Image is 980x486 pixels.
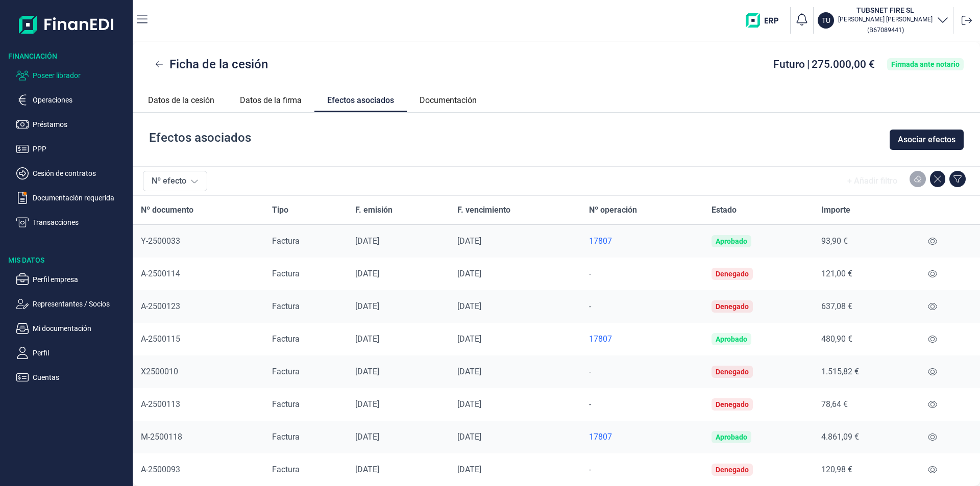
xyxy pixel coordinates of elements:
[822,15,830,25] p: TU
[33,118,129,131] p: Préstamos
[589,334,695,344] div: 17807
[589,432,695,442] a: 17807
[355,432,441,442] div: [DATE]
[16,273,129,286] button: Perfil empresa
[716,433,747,441] div: Aprobado
[16,347,129,359] button: Perfil
[355,236,441,246] div: [DATE]
[457,367,573,377] div: [DATE]
[169,55,268,73] span: Ficha de la cesión
[716,237,747,245] div: Aprobado
[589,465,695,475] div: -
[821,236,908,246] div: 93,90 €
[16,322,129,335] button: Mi documentación
[141,334,180,344] span: A-2500115
[355,301,441,312] div: [DATE]
[712,204,737,216] span: Estado
[33,322,129,335] p: Mi documentación
[33,347,129,359] p: Perfil
[33,167,129,180] p: Cesión de contratos
[16,371,129,383] button: Cuentas
[891,60,960,68] div: Firmada ante notario
[821,399,908,410] div: 78,64 €
[355,399,441,410] div: [DATE]
[33,216,129,228] p: Transacciones
[33,298,129,310] p: Representantes / Socios
[821,432,908,442] div: 4.861,09 €
[141,269,180,278] span: A-2500114
[135,87,227,111] a: Datos de la cesión
[821,465,908,475] div: 120,98 €
[33,69,129,82] p: Poseer librador
[589,236,695,246] a: 17807
[821,301,908,312] div: 637,08 €
[16,94,129,106] button: Operaciones
[16,192,129,204] button: Documentación requerida
[716,368,749,376] div: Denegado
[141,432,182,442] span: M-2500118
[746,13,786,28] img: erp
[272,301,300,311] span: Factura
[867,26,904,34] small: Copiar cif
[143,171,207,191] button: Nº efecto
[272,367,300,376] span: Factura
[589,269,695,279] div: -
[272,269,300,278] span: Factura
[141,204,193,216] span: Nº documento
[33,273,129,286] p: Perfil empresa
[141,367,178,376] span: X2500010
[16,298,129,310] button: Representantes / Socios
[716,400,749,408] div: Denegado
[355,465,441,475] div: [DATE]
[141,465,180,474] span: A-2500093
[716,270,749,278] div: Denegado
[457,204,510,216] span: F. vencimiento
[149,130,251,150] div: Efectos asociados
[19,8,114,41] img: Logo de aplicación
[457,236,573,246] div: [DATE]
[314,87,407,111] a: Efectos asociados
[838,15,933,23] p: [PERSON_NAME] [PERSON_NAME]
[355,334,441,344] div: [DATE]
[457,301,573,312] div: [DATE]
[716,302,749,311] div: Denegado
[821,269,908,279] div: 121,00 €
[773,58,805,70] span: Futuro
[821,367,908,377] div: 1.515,82 €
[457,334,573,344] div: [DATE]
[16,143,129,155] button: PPP
[16,167,129,180] button: Cesión de contratos
[33,143,129,155] p: PPP
[457,399,573,410] div: [DATE]
[812,58,875,70] span: 275.000,00 €
[272,465,300,474] span: Factura
[589,204,637,216] span: Nº operación
[33,192,129,204] p: Documentación requerida
[16,216,129,228] button: Transacciones
[407,87,489,111] a: Documentación
[141,399,180,409] span: A-2500113
[355,269,441,279] div: [DATE]
[898,134,955,146] span: Asociar efectos
[33,94,129,106] p: Operaciones
[589,399,695,410] div: -
[773,59,875,69] div: |
[716,335,747,343] div: Aprobado
[227,87,314,111] a: Datos de la firma
[272,334,300,344] span: Factura
[272,432,300,442] span: Factura
[589,301,695,312] div: -
[33,371,129,383] p: Cuentas
[141,301,180,311] span: A-2500123
[890,130,964,150] button: Asociar efectos
[272,204,288,216] span: Tipo
[355,204,393,216] span: F. emisión
[141,236,180,246] span: Y-2500033
[272,399,300,409] span: Factura
[818,5,949,36] button: TUTUBSNET FIRE SL[PERSON_NAME] [PERSON_NAME](B67089441)
[457,465,573,475] div: [DATE]
[838,5,933,15] h3: TUBSNET FIRE SL
[355,367,441,377] div: [DATE]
